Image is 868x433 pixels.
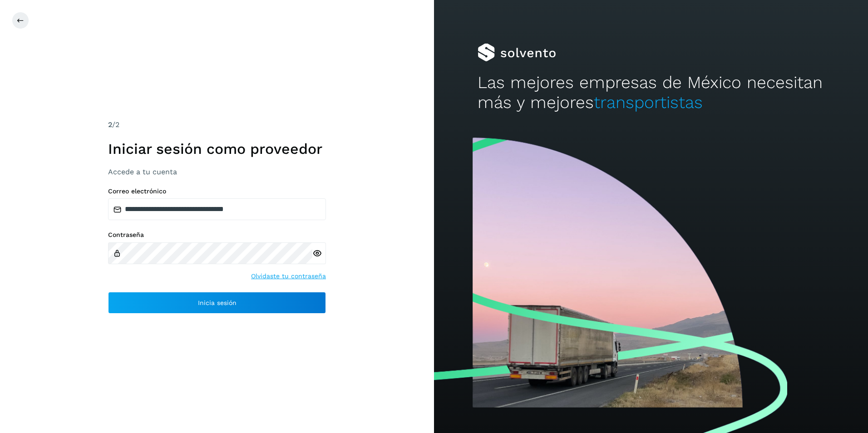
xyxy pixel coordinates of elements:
[108,140,326,157] h1: Iniciar sesión como proveedor
[108,231,326,239] label: Contraseña
[198,300,237,306] span: Inicia sesión
[108,187,326,195] label: Correo electrónico
[108,167,326,176] h3: Accede a tu cuenta
[594,93,703,112] span: transportistas
[478,73,825,113] h2: Las mejores empresas de México necesitan más y mejores
[251,271,326,281] a: Olvidaste tu contraseña
[108,120,112,129] span: 2
[108,292,326,314] button: Inicia sesión
[108,119,326,130] div: /2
